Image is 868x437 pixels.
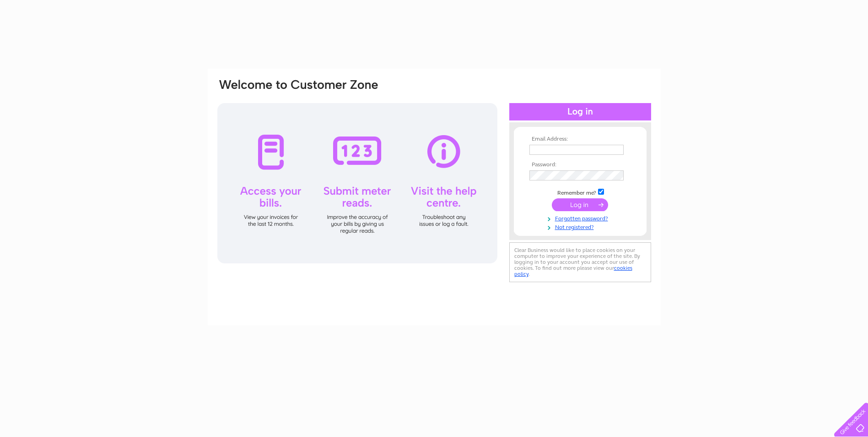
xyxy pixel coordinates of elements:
[527,162,633,168] th: Password:
[509,242,651,282] div: Clear Business would like to place cookies on your computer to improve your experience of the sit...
[529,222,633,231] a: Not registered?
[514,265,632,277] a: cookies policy
[552,198,608,211] input: Submit
[529,213,633,222] a: Forgotten password?
[527,136,633,142] th: Email Address:
[527,187,633,197] td: Remember me?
